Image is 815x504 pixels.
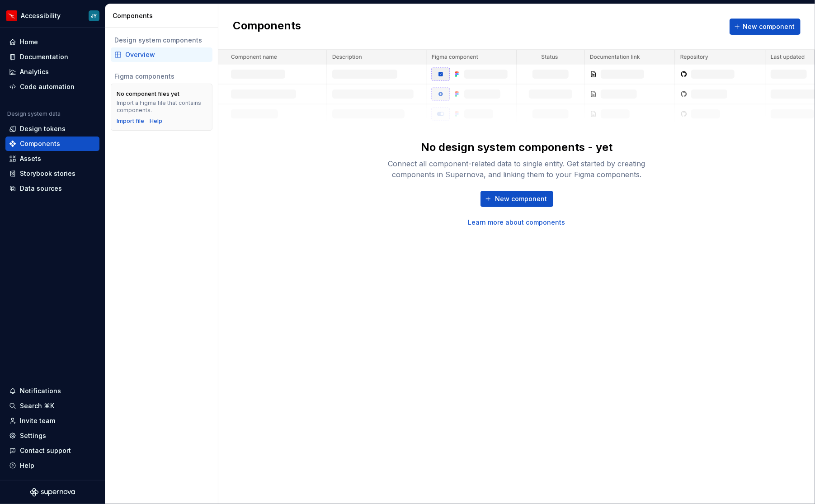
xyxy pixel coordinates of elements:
[5,414,99,428] a: Invite team
[20,461,34,470] div: Help
[20,52,68,61] div: Documentation
[372,158,661,180] div: Connect all component-related data to single entity. Get started by creating components in Supern...
[20,154,41,163] div: Assets
[468,218,565,227] a: Learn more about components
[150,118,162,125] a: Help
[20,184,62,193] div: Data sources
[20,431,46,440] div: Settings
[20,82,75,91] div: Code automation
[114,36,209,45] div: Design system components
[481,191,553,207] button: New component
[20,416,55,425] div: Invite team
[5,80,99,94] a: Code automation
[20,446,71,455] div: Contact support
[20,169,75,178] div: Storybook stories
[114,72,209,81] div: Figma components
[233,19,301,35] h2: Components
[743,22,795,31] span: New component
[495,194,547,203] span: New component
[20,124,66,133] div: Design tokens
[117,90,179,98] div: No component files yet
[5,399,99,413] button: Search ⌘K
[421,140,612,155] div: No design system components - yet
[5,384,99,398] button: Notifications
[6,10,17,21] img: 6b187050-a3ed-48aa-8485-808e17fcee26.png
[730,19,801,35] button: New component
[125,50,209,59] div: Overview
[5,122,99,136] a: Design tokens
[5,166,99,181] a: Storybook stories
[111,47,212,62] a: Overview
[5,429,99,443] a: Settings
[5,458,99,473] button: Help
[5,181,99,196] a: Data sources
[20,386,61,396] div: Notifications
[20,139,60,148] div: Components
[5,443,99,458] button: Contact support
[5,35,99,49] a: Home
[20,38,38,47] div: Home
[7,110,61,118] div: Design system data
[20,401,54,410] div: Search ⌘K
[5,65,99,79] a: Analytics
[2,6,103,25] button: AccessibilityJY
[30,488,75,497] svg: Supernova Logo
[91,12,97,19] div: JY
[117,118,144,125] button: Import file
[21,11,61,20] div: Accessibility
[5,151,99,166] a: Assets
[113,11,214,20] div: Components
[20,67,49,76] div: Analytics
[5,50,99,64] a: Documentation
[117,99,207,114] div: Import a Figma file that contains components.
[5,137,99,151] a: Components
